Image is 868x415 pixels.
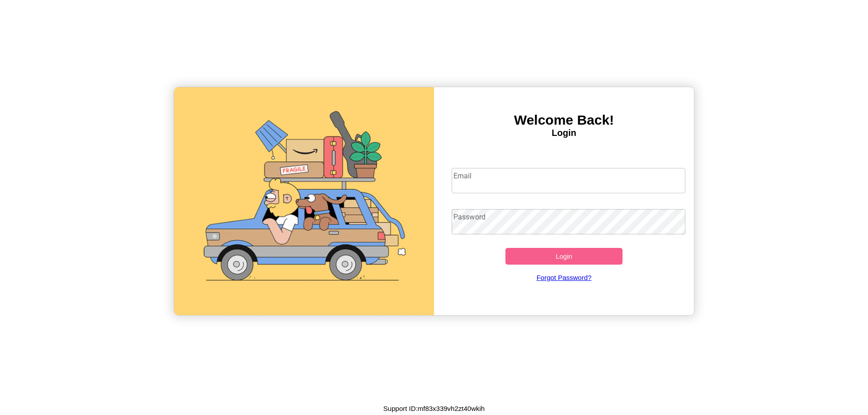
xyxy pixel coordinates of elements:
[174,87,434,315] img: gif
[434,112,694,128] h3: Welcome Back!
[447,265,681,290] a: Forgot Password?
[383,402,485,415] p: Support ID: mf83x339vh2zt40wkih
[434,128,694,138] h4: Login
[505,248,623,265] button: Login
